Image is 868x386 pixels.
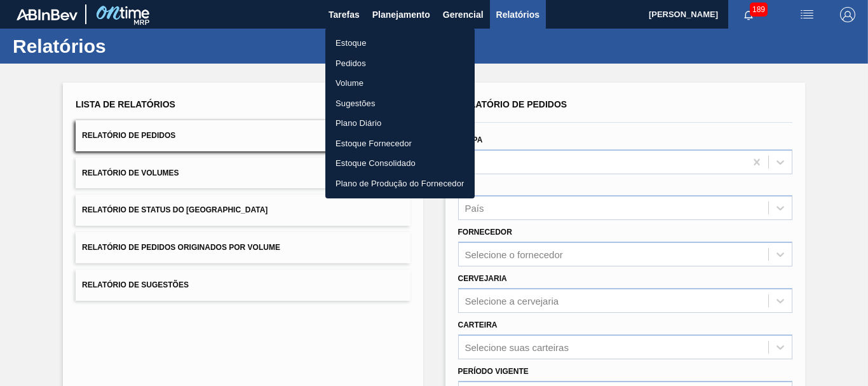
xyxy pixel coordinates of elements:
[325,93,475,114] a: Sugestões
[325,134,475,154] a: Estoque Fornecedor
[325,53,475,74] a: Pedidos
[325,174,475,194] a: Plano de Produção do Fornecedor
[325,113,475,134] a: Plano Diário
[325,33,475,53] a: Estoque
[325,73,475,93] a: Volume
[325,153,475,174] a: Estoque Consolidado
